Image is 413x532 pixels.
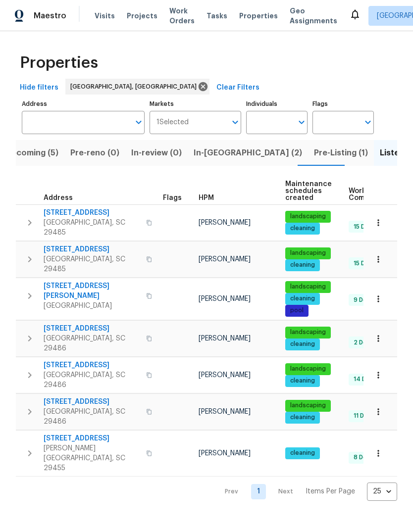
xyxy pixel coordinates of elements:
[199,450,251,457] span: [PERSON_NAME]
[16,79,62,97] button: Hide filters
[215,483,397,501] nav: Pagination Navigation
[44,324,140,334] span: [STREET_ADDRESS]
[367,479,397,504] div: 25
[199,408,251,415] span: [PERSON_NAME]
[286,401,330,410] span: landscaping
[216,82,259,94] span: Clear Filters
[350,259,380,268] span: 15 Done
[127,11,157,21] span: Projects
[20,82,58,94] span: Hide filters
[350,296,378,304] span: 9 Done
[246,101,308,107] label: Individuals
[169,6,195,26] span: Work Orders
[44,218,140,238] span: [GEOGRAPHIC_DATA], SC 29485
[350,223,380,231] span: 15 Done
[349,188,411,201] span: Work Order Completion
[285,181,332,201] span: Maintenance schedules created
[286,224,319,233] span: cleaning
[286,212,330,221] span: landscaping
[150,101,242,107] label: Markets
[44,360,140,370] span: [STREET_ADDRESS]
[199,256,251,263] span: [PERSON_NAME]
[286,249,330,257] span: landscaping
[44,443,140,473] span: [PERSON_NAME][GEOGRAPHIC_DATA], SC 29455
[228,115,242,129] button: Open
[350,339,378,347] span: 2 Done
[239,11,278,21] span: Properties
[350,375,381,384] span: 14 Done
[295,115,309,129] button: Open
[286,328,330,337] span: landscaping
[361,115,375,129] button: Open
[290,6,337,26] span: Geo Assignments
[44,254,140,274] span: [GEOGRAPHIC_DATA], SC 29485
[44,434,140,443] span: [STREET_ADDRESS]
[286,283,330,291] span: landscaping
[350,453,378,462] span: 8 Done
[65,79,209,95] div: [GEOGRAPHIC_DATA], [GEOGRAPHIC_DATA]
[44,194,73,201] span: Address
[70,82,201,92] span: [GEOGRAPHIC_DATA], [GEOGRAPHIC_DATA]
[199,372,251,379] span: [PERSON_NAME]
[44,397,140,407] span: [STREET_ADDRESS]
[286,340,319,348] span: cleaning
[199,295,251,302] span: [PERSON_NAME]
[314,146,368,160] span: Pre-Listing (1)
[286,413,319,422] span: cleaning
[132,115,146,129] button: Open
[156,118,189,127] span: 1 Selected
[199,219,251,226] span: [PERSON_NAME]
[5,146,58,160] span: Upcoming (5)
[312,101,374,107] label: Flags
[44,407,140,427] span: [GEOGRAPHIC_DATA], SC 29486
[44,301,140,311] span: [GEOGRAPHIC_DATA]
[350,412,379,420] span: 11 Done
[44,281,140,301] span: [STREET_ADDRESS][PERSON_NAME]
[212,79,263,97] button: Clear Filters
[194,146,302,160] span: In-[GEOGRAPHIC_DATA] (2)
[251,484,266,499] a: Goto page 1
[44,244,140,254] span: [STREET_ADDRESS]
[20,58,98,68] span: Properties
[22,101,145,107] label: Address
[286,306,308,315] span: pool
[286,449,319,457] span: cleaning
[70,146,119,160] span: Pre-reno (0)
[131,146,182,160] span: In-review (0)
[286,377,319,385] span: cleaning
[199,335,251,342] span: [PERSON_NAME]
[44,334,140,353] span: [GEOGRAPHIC_DATA], SC 29486
[44,370,140,390] span: [GEOGRAPHIC_DATA], SC 29486
[199,194,214,201] span: HPM
[206,12,227,19] span: Tasks
[286,294,319,303] span: cleaning
[95,11,115,21] span: Visits
[306,486,355,496] p: Items Per Page
[44,208,140,218] span: [STREET_ADDRESS]
[286,261,319,269] span: cleaning
[163,194,182,201] span: Flags
[34,11,66,21] span: Maestro
[286,365,330,373] span: landscaping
